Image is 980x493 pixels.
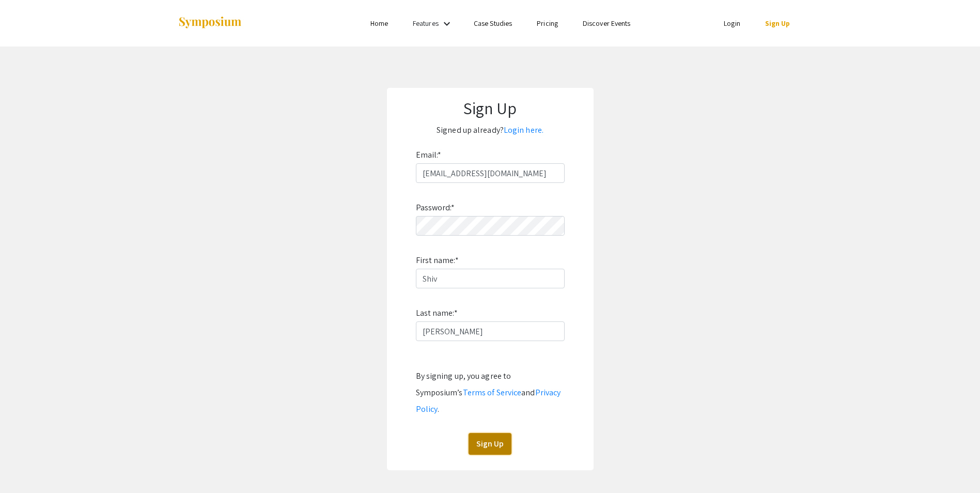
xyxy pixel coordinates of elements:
[765,19,790,28] a: Sign Up
[469,433,511,455] button: Sign Up
[416,252,459,269] label: First name:
[8,446,44,485] iframe: Chat
[416,305,458,321] label: Last name:
[537,19,558,28] a: Pricing
[397,122,583,138] p: Signed up already?
[504,125,543,135] a: Login here.
[416,147,442,163] label: Email:
[178,16,242,30] img: Symposium by ForagerOne
[413,19,439,28] a: Features
[583,19,631,28] a: Discover Events
[463,387,522,398] a: Terms of Service
[474,19,512,28] a: Case Studies
[441,18,453,30] mat-icon: Expand Features list
[416,368,565,418] div: By signing up, you agree to Symposium’s and .
[397,98,583,118] h1: Sign Up
[416,199,455,216] label: Password:
[724,19,740,28] a: Login
[370,19,388,28] a: Home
